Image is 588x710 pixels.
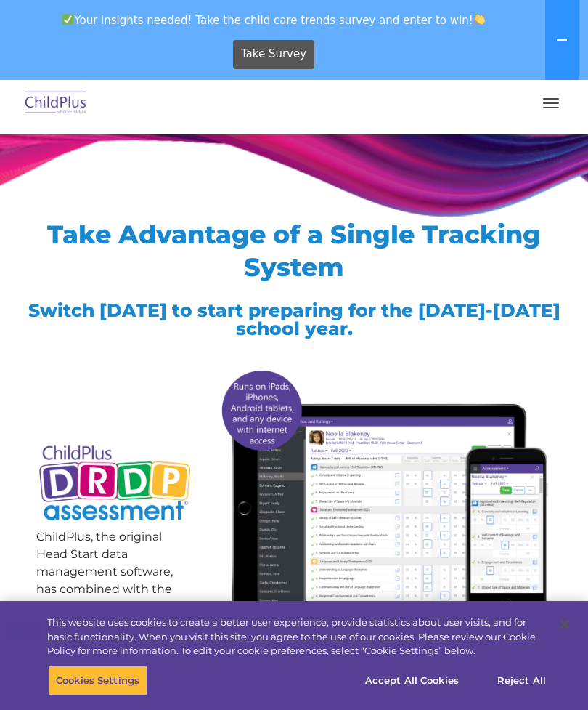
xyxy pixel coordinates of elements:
span: Take Advantage of a Single Tracking System [47,219,541,283]
span: ChildPlus, the original Head Start data management software, has combined with the nationally-ren... [36,530,189,683]
button: Cookies Settings [48,665,147,695]
a: Take Survey [233,40,315,69]
img: ChildPlus by Procare Solutions [22,86,90,121]
div: This website uses cookies to create a better user experience, provide statistics about user visit... [47,616,547,658]
span: Switch [DATE] to start preparing for the [DATE]-[DATE] school year. [28,299,560,339]
span: Take Survey [241,41,306,67]
span: Your insights needed! Take the child care trends survey and enter to win! [6,6,542,34]
img: 👏 [474,14,485,25]
img: Copyright - DRDP Logo [36,436,194,532]
button: Reject All [476,665,567,695]
button: Close [549,608,581,640]
img: ✅ [62,14,73,25]
button: Accept All Cookies [357,665,467,695]
img: All-devices [216,363,552,621]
